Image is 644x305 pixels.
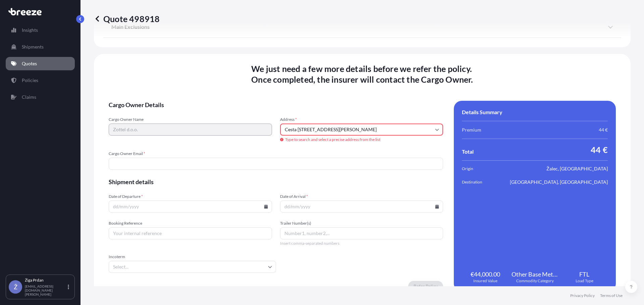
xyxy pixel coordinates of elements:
[462,109,502,116] span: Details Summary
[599,127,608,133] span: 44 €
[109,117,272,122] span: Cargo Owner Name
[510,179,608,185] span: [GEOGRAPHIC_DATA], [GEOGRAPHIC_DATA]
[22,94,36,100] p: Claims
[25,284,66,296] p: [EMAIL_ADDRESS][DOMAIN_NAME][PERSON_NAME]
[22,77,38,84] p: Policies
[462,179,499,185] span: Destination
[109,261,276,273] input: Select...
[591,144,608,155] span: 44 €
[280,124,443,136] input: Cargo owner address
[600,293,623,298] a: Terms of Use
[109,254,276,259] span: Incoterm
[579,270,589,278] span: FTL
[280,117,443,122] span: Address
[6,57,75,70] a: Quotes
[280,227,443,239] input: Number1, number2,...
[570,293,595,298] a: Privacy Policy
[414,283,438,290] p: Refer Policy
[516,278,554,284] span: Commodity Category
[22,60,37,67] p: Quotes
[109,194,272,199] span: Date of Departure
[6,74,75,87] a: Policies
[109,227,272,239] input: Your internal reference
[512,270,558,278] span: Other Base Metals or Products
[462,165,499,172] span: Origin
[576,278,593,284] span: Load Type
[462,148,474,155] span: Total
[6,23,75,37] a: Insights
[14,284,17,290] span: Ž
[109,201,272,213] input: dd/mm/yyyy
[280,241,443,246] span: Insert comma-separated numbers
[109,151,443,156] span: Cargo Owner Email
[94,13,160,24] p: Quote 498918
[109,221,272,226] span: Booking Reference
[25,278,66,283] p: Žiga Prdan
[462,127,481,133] span: Premium
[280,201,443,213] input: dd/mm/yyyy
[280,137,443,142] span: Type to search and select a precise address from the list
[6,40,75,54] a: Shipments
[280,221,443,226] span: Trailer Number(s)
[109,101,443,109] span: Cargo Owner Details
[22,44,44,50] p: Shipments
[22,27,38,33] p: Insights
[408,281,443,292] button: Refer Policy
[6,90,75,104] a: Claims
[471,270,500,278] span: €44,000.00
[251,63,473,85] span: We just need a few more details before we refer the policy . Once completed, the insurer will con...
[546,165,608,172] span: Žalec, [GEOGRAPHIC_DATA]
[473,278,497,284] span: Insured Value
[280,194,443,199] span: Date of Arrival
[109,178,443,186] span: Shipment details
